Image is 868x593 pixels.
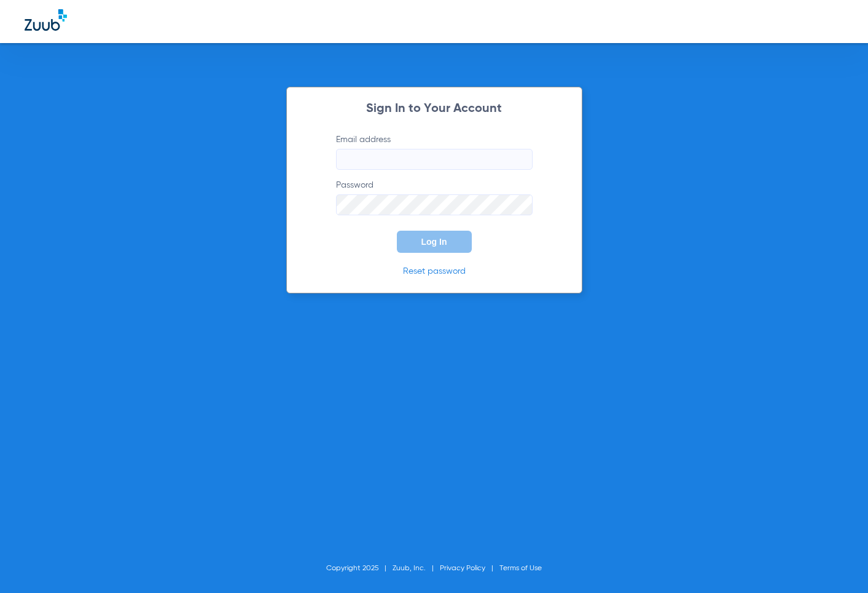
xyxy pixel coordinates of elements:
[397,231,472,253] button: Log In
[336,179,533,215] label: Password
[421,237,447,247] span: Log In
[336,133,533,170] label: Email address
[393,562,440,575] li: Zuub, Inc.
[336,194,533,215] input: Password
[499,565,542,572] a: Terms of Use
[440,565,485,572] a: Privacy Policy
[25,9,67,31] img: Zuub Logo
[318,103,551,115] h2: Sign In to Your Account
[403,267,466,276] a: Reset password
[336,149,533,170] input: Email address
[326,562,393,575] li: Copyright 2025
